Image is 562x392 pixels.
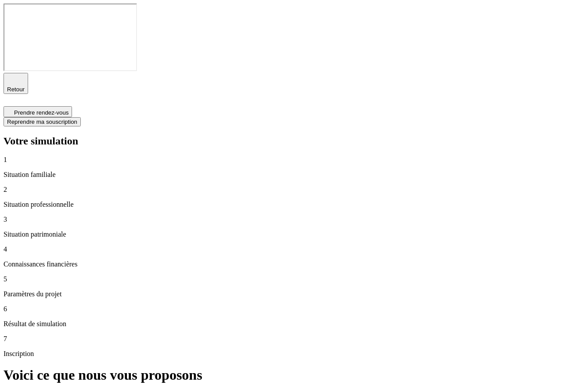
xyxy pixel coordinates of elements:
button: Prendre rendez-vous [4,106,72,117]
p: Situation patrimoniale [4,230,558,238]
p: Résultat de simulation [4,320,558,328]
p: 1 [4,156,558,164]
button: Reprendre ma souscription [4,117,81,126]
h1: Voici ce que nous vous proposons [4,367,558,383]
h2: Votre simulation [4,135,558,147]
p: 7 [4,335,558,343]
span: Reprendre ma souscription [7,119,77,125]
p: 2 [4,186,558,194]
p: 5 [4,275,558,283]
p: Situation familiale [4,171,558,179]
p: Connaissances financières [4,260,558,268]
span: Prendre rendez-vous [14,109,68,116]
p: Situation professionnelle [4,201,558,209]
button: Retour [4,73,28,94]
p: Paramètres du projet [4,290,558,298]
p: Inscription [4,350,558,358]
p: 6 [4,305,558,313]
p: 3 [4,216,558,223]
p: 4 [4,245,558,253]
span: Retour [7,86,25,93]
